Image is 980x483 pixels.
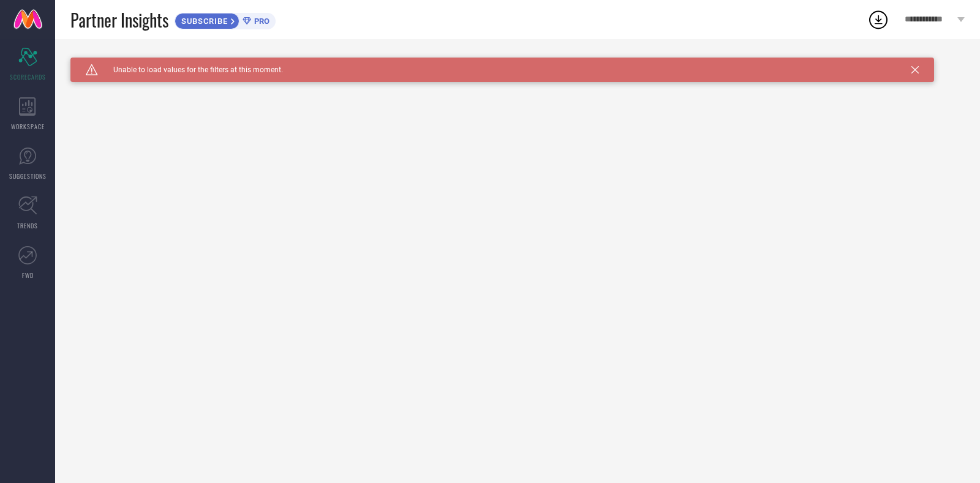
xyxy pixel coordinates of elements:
span: SUGGESTIONS [9,171,47,181]
div: Unable to load filters at this moment. Please try later. [70,58,965,67]
span: Partner Insights [70,7,168,32]
span: Unable to load values for the filters at this moment. [98,66,283,74]
span: SUBSCRIBE [175,17,231,26]
span: TRENDS [17,221,38,230]
a: SUBSCRIBEPRO [175,10,276,29]
span: PRO [251,17,269,26]
span: FWD [22,271,34,280]
span: WORKSPACE [11,122,45,131]
div: Open download list [867,9,889,31]
span: SCORECARDS [10,72,46,81]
